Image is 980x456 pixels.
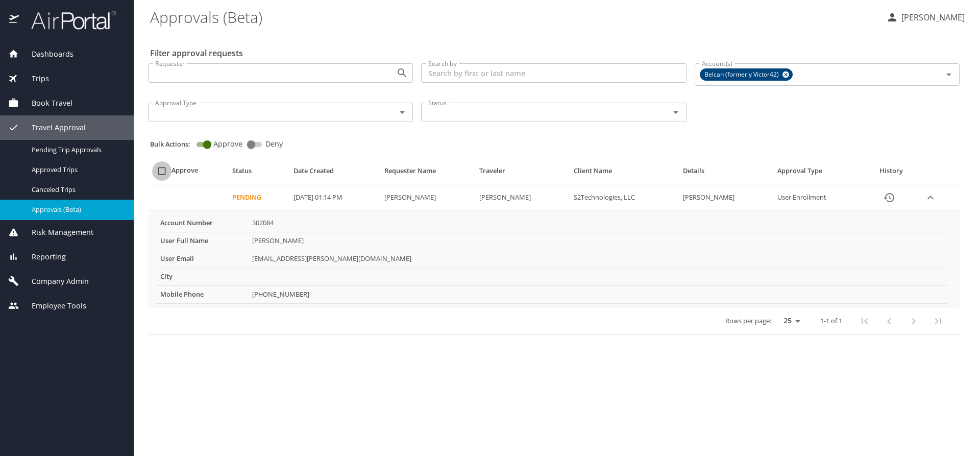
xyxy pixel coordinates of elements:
td: [PERSON_NAME] [380,185,475,210]
span: Trips [19,73,49,84]
td: User Enrollment [773,185,864,210]
h1: Approvals (Beta) [150,1,878,33]
img: airportal-logo.png [20,10,116,30]
span: Company Admin [19,276,89,287]
span: Belcan (formerly Victor42) [700,69,785,80]
button: expand row [923,190,938,205]
button: History [877,185,901,210]
td: [EMAIL_ADDRESS][PERSON_NAME][DOMAIN_NAME] [248,250,947,268]
span: Reporting [19,251,66,262]
th: Client Name [570,161,679,185]
select: rows per page [775,314,804,329]
th: Approval Type [773,161,864,185]
td: [PERSON_NAME] [248,232,947,250]
p: Bulk Actions: [150,139,199,149]
button: Open [669,105,683,119]
th: City [156,268,248,285]
th: Status [228,161,289,185]
th: Details [679,161,773,185]
span: Canceled Trips [32,185,121,195]
th: Mobile Phone [156,285,248,303]
th: Requester Name [380,161,475,185]
td: [PERSON_NAME] [475,185,570,210]
table: Approval table [148,161,960,335]
th: Account Number [156,214,248,232]
button: Open [942,67,956,82]
th: Approve [148,161,228,185]
img: icon-airportal.png [9,10,20,30]
span: Risk Management [19,227,93,238]
span: Approvals (Beta) [32,205,121,214]
th: Date Created [289,161,380,185]
td: [PERSON_NAME] [679,185,773,210]
span: Approved Trips [32,165,121,175]
p: Rows per page: [725,318,771,324]
p: 1-1 of 1 [820,318,842,324]
span: Pending Trip Approvals [32,145,121,155]
span: Dashboards [19,49,73,60]
span: Deny [265,140,283,148]
h2: Filter approval requests [150,45,243,61]
button: Open [395,66,409,80]
td: S2Technologies, LLC [570,185,679,210]
span: Approve [213,140,242,148]
th: User Full Name [156,232,248,250]
th: History [864,161,919,185]
span: Travel Approval [19,122,86,133]
span: Employee Tools [19,300,86,311]
input: Search by first or last name [421,63,686,83]
td: 302084 [248,214,947,232]
table: More info for approvals [156,214,947,304]
span: Book Travel [19,98,72,109]
th: Traveler [475,161,570,185]
button: Open [395,105,409,119]
td: [DATE] 01:14 PM [289,185,380,210]
p: [PERSON_NAME] [898,11,965,23]
button: [PERSON_NAME] [882,8,969,27]
td: [PHONE_NUMBER] [248,285,947,303]
div: Belcan (formerly Victor42) [700,68,793,81]
td: Pending [228,185,289,210]
th: User Email [156,250,248,268]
